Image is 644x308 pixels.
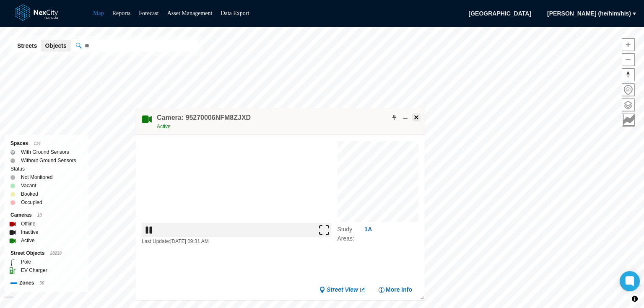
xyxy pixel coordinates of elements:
[338,141,419,222] canvas: Map
[157,124,171,129] span: Active
[13,40,41,52] button: Streets
[21,228,38,236] label: Inactive
[622,83,635,96] button: Home
[139,10,158,16] a: Forecast
[4,296,13,305] a: Mapbox homepage
[542,7,636,20] button: [PERSON_NAME] (he/him/his)
[630,294,640,304] button: Toggle attribution
[221,10,249,16] a: Data Export
[93,10,104,16] a: Map
[364,225,372,233] button: 1A
[21,156,76,165] label: Without Ground Sensors
[338,224,364,243] label: Study Areas :
[319,225,329,235] img: expand
[10,211,82,220] div: Cameras
[463,7,537,20] span: [GEOGRAPHIC_DATA]
[319,286,366,294] a: Street View
[21,236,35,245] label: Active
[17,41,37,50] span: Streets
[39,281,44,285] span: 30
[21,190,38,198] label: Booked
[547,9,631,18] span: [PERSON_NAME] (he/him/his)
[37,213,42,217] span: 10
[10,249,82,258] div: Street Objects
[157,113,251,122] h4: Double-click to make header text selectable
[622,53,635,66] button: Zoom out
[378,286,412,294] button: More Info
[34,141,41,146] span: 114
[112,10,131,16] a: Reports
[386,286,412,294] span: More Info
[21,198,42,207] label: Occupied
[622,98,635,111] button: Layers management
[622,68,635,81] button: Reset bearing to north
[21,258,31,266] label: Pole
[21,173,52,181] label: Not Monitored
[327,286,358,294] span: Street View
[632,294,637,303] span: Toggle attribution
[622,39,634,51] span: Zoom in
[10,139,82,148] div: Spaces
[157,113,251,131] div: Double-click to make header text selectable
[142,141,331,237] img: video
[622,69,634,81] span: Reset bearing to north
[167,10,213,16] a: Asset Management
[21,220,35,228] label: Offline
[21,266,47,274] label: EV Charger
[622,54,634,66] span: Zoom out
[364,225,372,233] span: 1A
[10,279,82,287] div: Zones
[45,41,66,50] span: Objects
[10,165,82,173] div: Status
[144,225,154,235] img: play
[21,148,69,156] label: With Ground Sensors
[622,38,635,51] button: Zoom in
[21,181,36,190] label: Vacant
[50,251,62,256] span: 28238
[142,237,331,245] div: Last Update: [DATE] 09:31 AM
[41,40,70,52] button: Objects
[622,114,635,127] button: Key metrics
